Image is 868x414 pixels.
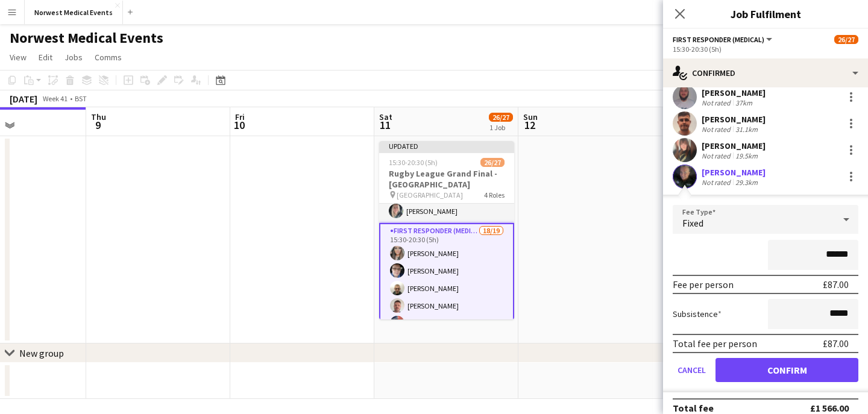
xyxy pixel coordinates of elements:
[733,178,760,187] div: 29.3km
[233,118,245,132] span: 10
[489,123,512,132] div: 1 Job
[673,337,757,350] div: Total fee per person
[673,309,722,319] label: Subsistence
[702,151,733,160] div: Not rated
[484,190,505,199] span: 4 Roles
[663,6,868,22] h3: Job Fulfilment
[379,141,514,319] app-job-card: Updated15:30-20:30 (5h)26/27Rugby League Grand Final - [GEOGRAPHIC_DATA] [GEOGRAPHIC_DATA]4 Roles...
[673,45,858,54] div: 15:30-20:30 (5h)
[90,49,127,65] a: Comms
[823,278,849,290] div: £87.00
[823,337,849,350] div: £87.00
[673,402,714,414] div: Total fee
[702,140,766,151] div: [PERSON_NAME]
[89,118,106,132] span: 9
[702,114,766,125] div: [PERSON_NAME]
[10,52,27,63] span: View
[702,178,733,187] div: Not rated
[64,52,83,63] span: Jobs
[379,141,514,151] div: Updated
[10,93,37,105] div: [DATE]
[95,52,122,63] span: Comms
[397,190,463,199] span: [GEOGRAPHIC_DATA]
[523,111,538,122] span: Sun
[39,52,52,63] span: Edit
[5,49,31,65] a: View
[379,111,392,122] span: Sat
[702,98,733,107] div: Not rated
[379,168,514,190] h3: Rugby League Grand Final - [GEOGRAPHIC_DATA]
[673,35,764,44] span: First Responder (Medical)
[75,94,87,103] div: BST
[834,35,858,44] span: 26/27
[521,118,538,132] span: 12
[682,217,703,229] span: Fixed
[10,29,163,47] h1: Norwest Medical Events
[91,111,106,122] span: Thu
[733,125,760,134] div: 31.1km
[377,118,392,132] span: 11
[673,358,711,382] button: Cancel
[40,94,70,103] span: Week 41
[715,358,858,382] button: Confirm
[702,125,733,134] div: Not rated
[19,347,64,359] div: New group
[702,87,766,98] div: [PERSON_NAME]
[489,113,513,122] span: 26/27
[663,58,868,87] div: Confirmed
[733,151,760,160] div: 19.5km
[702,167,766,178] div: [PERSON_NAME]
[25,1,123,24] button: Norwest Medical Events
[235,111,245,122] span: Fri
[480,158,505,167] span: 26/27
[673,278,734,290] div: Fee per person
[389,158,438,167] span: 15:30-20:30 (5h)
[733,98,755,107] div: 37km
[810,402,849,414] div: £1 566.00
[673,35,774,44] button: First Responder (Medical)
[60,49,87,65] a: Jobs
[34,49,57,65] a: Edit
